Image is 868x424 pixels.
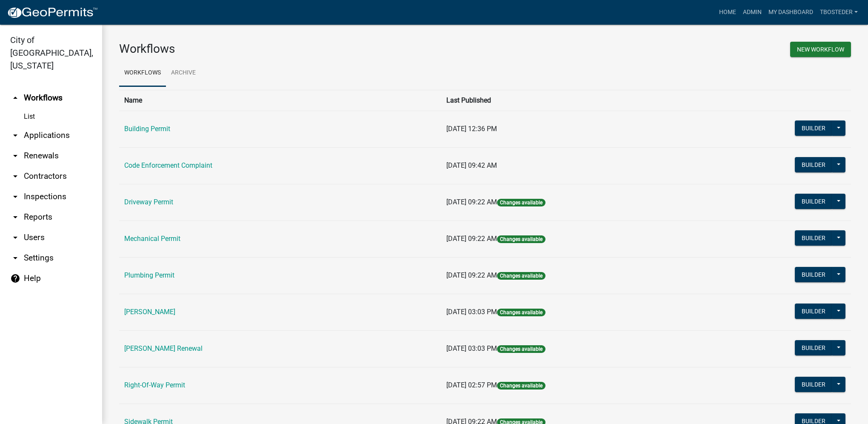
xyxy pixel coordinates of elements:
i: arrow_drop_down [10,192,20,202]
h3: Workflows [119,42,479,56]
span: Changes available [497,272,545,280]
i: arrow_drop_down [10,171,20,181]
a: [PERSON_NAME] Renewal [124,344,203,352]
span: Changes available [497,309,545,316]
button: New Workflow [790,42,851,57]
i: help [10,273,20,284]
i: arrow_drop_down [10,151,20,161]
i: arrow_drop_down [10,232,20,243]
span: [DATE] 09:22 AM [446,198,497,206]
a: Driveway Permit [124,198,173,206]
a: Home [716,4,740,20]
span: Changes available [497,382,545,390]
button: Builder [795,340,832,355]
span: [DATE] 03:03 PM [446,344,497,352]
span: [DATE] 02:57 PM [446,381,497,389]
a: Admin [740,4,765,20]
button: Builder [795,230,832,246]
a: Mechanical Permit [124,235,180,243]
button: Builder [795,194,832,209]
button: Builder [795,304,832,319]
a: Plumbing Permit [124,271,174,279]
span: [DATE] 09:22 AM [446,271,497,279]
i: arrow_drop_down [10,130,20,140]
a: Right-Of-Way Permit [124,381,185,389]
th: Name [119,90,441,111]
span: [DATE] 12:36 PM [446,125,497,133]
a: [PERSON_NAME] [124,308,175,316]
a: Workflows [119,60,166,87]
span: Changes available [497,345,545,353]
i: arrow_drop_down [10,253,20,263]
a: Code Enforcement Complaint [124,161,212,169]
span: [DATE] 09:42 AM [446,161,497,169]
button: Builder [795,267,832,282]
i: arrow_drop_up [10,93,20,103]
i: arrow_drop_down [10,212,20,222]
span: Changes available [497,199,545,206]
a: My Dashboard [765,4,817,20]
a: Building Permit [124,125,170,133]
span: Changes available [497,235,545,243]
button: Builder [795,157,832,172]
button: Builder [795,120,832,136]
span: [DATE] 09:22 AM [446,235,497,243]
button: Builder [795,377,832,392]
a: Archive [166,60,201,87]
span: [DATE] 03:03 PM [446,308,497,316]
a: tbosteder [817,4,861,20]
th: Last Published [441,90,703,111]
